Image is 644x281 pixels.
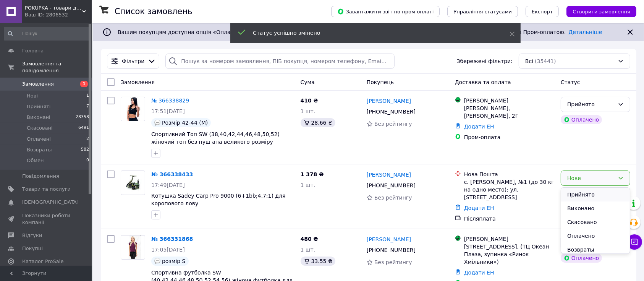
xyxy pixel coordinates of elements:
span: 17:05[DATE] [151,247,185,253]
span: Фільтри [122,57,144,65]
span: 480 ₴ [301,236,318,242]
li: Возвраты [561,243,630,257]
span: [PHONE_NUMBER] [367,182,416,188]
span: 2 [86,136,89,143]
div: 33.55 ₴ [301,257,335,266]
div: [STREET_ADDRESS], (ТЦ Океан Плаза, зупинка «Ринок Хмільники») [464,243,555,266]
a: Додати ЕН [464,270,494,276]
a: Детальніше [569,29,602,35]
input: Пошук за номером замовлення, ПІБ покупця, номером телефону, Email, номером накладної [165,54,395,69]
span: Доставка та оплата [455,79,511,85]
span: Всі [525,57,533,65]
h1: Список замовлень [115,7,192,16]
span: Покупці [22,245,43,252]
span: Обмен [27,157,44,164]
span: 17:49[DATE] [151,182,185,188]
span: Покупець [367,79,394,85]
span: 1 378 ₴ [301,171,324,177]
a: Спортивний Топ SW (38,40,42,44,46,48,50,52) жіночий топ без пуш апа великого розміру ЧОРНИЙ [151,131,280,153]
span: Оплачені [27,136,51,143]
a: Додати ЕН [464,205,494,211]
span: Створити замовлення [573,9,630,15]
span: 28358 [76,114,89,121]
span: 1 шт. [301,182,316,188]
span: [PHONE_NUMBER] [367,247,416,253]
span: Управління статусами [453,9,512,15]
a: Фото товару [121,235,145,260]
span: POKUPKA - товари для всієї родини [25,5,82,11]
div: Оплачено [561,115,602,124]
a: Створити замовлення [559,8,636,14]
span: Скасовані [27,125,53,132]
span: 410 ₴ [301,97,318,104]
button: Експорт [526,6,559,17]
div: Ваш ID: 2806532 [25,11,92,18]
span: 0 [86,157,89,164]
a: Фото товару [121,171,145,195]
a: [PERSON_NAME] [367,236,411,243]
img: :speech_balloon: [154,258,160,264]
div: [PERSON_NAME] [464,97,555,104]
span: Нові [27,93,38,99]
button: Чат з покупцем [627,234,642,250]
a: № 366331868 [151,236,193,242]
div: Нове [567,174,615,182]
span: 1 шт. [301,108,316,114]
span: 7 [86,103,89,110]
span: Виконані [27,114,50,121]
span: Замовлення [22,81,54,88]
div: Нова Пошта [464,171,555,178]
span: розмір S [162,258,186,264]
span: Розмір 42-44 (М) [162,120,208,126]
span: 1 [80,81,88,87]
span: Замовлення [121,79,155,85]
span: Статус [561,79,580,85]
span: Прийняті [27,103,50,110]
button: Створити замовлення [566,6,636,17]
img: Фото товару [125,236,141,259]
span: Без рейтингу [374,121,412,127]
span: Возвраты [27,146,52,153]
a: № 366338433 [151,171,193,177]
span: 1 [86,93,89,99]
a: № 366338829 [151,97,189,104]
li: Скасовано [561,215,630,229]
div: Прийнято [567,100,615,109]
li: Оплачено [561,229,630,243]
span: [PHONE_NUMBER] [367,109,416,115]
span: Без рейтингу [374,259,412,265]
span: Експорт [532,9,553,15]
span: Вашим покупцям доступна опція «Оплатити частинами від Rozetka» на 2 платежі. Отримуйте нові замов... [118,29,602,35]
span: Каталог ProSale [22,258,63,265]
span: Головна [22,47,44,54]
span: Замовлення та повідомлення [22,60,92,74]
span: [DEMOGRAPHIC_DATA] [22,199,79,206]
span: Відгуки [22,232,42,239]
a: [PERSON_NAME] [367,171,411,179]
a: Фото товару [121,97,145,121]
span: Завантажити звіт по пром-оплаті [337,8,434,15]
span: Cума [301,79,315,85]
span: (35441) [535,58,556,64]
span: 582 [81,146,89,153]
div: 28.66 ₴ [301,118,335,127]
a: Котушка Sadey Carp Pro 9000 (6+1bb;4.7:1) для коропового лову [151,193,285,206]
a: Додати ЕН [464,123,494,130]
li: Прийнято [561,188,630,201]
div: [PERSON_NAME] [464,235,555,243]
span: Збережені фільтри: [457,57,513,65]
input: Пошук [4,27,90,41]
span: 1 шт. [301,247,316,253]
div: с. [PERSON_NAME], №1 (до 30 кг на одно место): ул. [STREET_ADDRESS] [464,178,555,201]
button: Завантажити звіт по пром-оплаті [331,6,440,17]
div: Статус успішно змінено [253,29,490,37]
img: Фото товару [124,171,142,195]
div: Оплачено [561,253,602,263]
span: 17:51[DATE] [151,108,185,114]
span: Показники роботи компанії [22,212,71,226]
span: Товари та послуги [22,186,71,193]
img: Фото товару [124,97,142,121]
div: Пром-оплата [464,133,555,141]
